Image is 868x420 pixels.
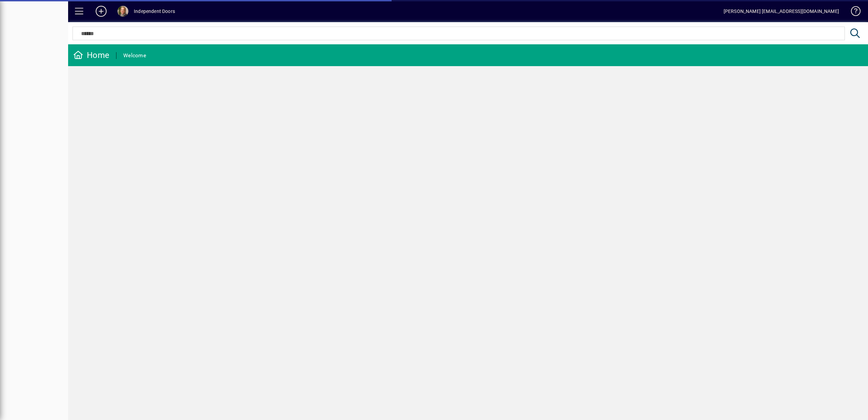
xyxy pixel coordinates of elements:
[112,5,134,17] button: Profile
[846,1,859,24] a: Knowledge Base
[724,6,839,17] div: [PERSON_NAME] [EMAIL_ADDRESS][DOMAIN_NAME]
[134,6,175,17] div: Independent Doors
[123,50,146,61] div: Welcome
[73,50,109,61] div: Home
[90,5,112,17] button: Add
